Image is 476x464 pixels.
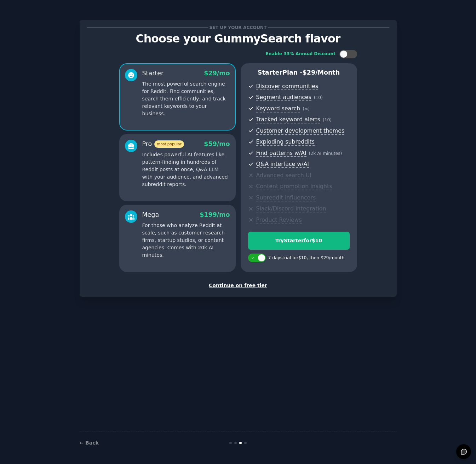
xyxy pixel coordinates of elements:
[204,70,230,77] span: $ 29 /mo
[142,151,230,188] p: Includes powerful AI features like pattern-finding in hundreds of Reddit posts at once, Q&A LLM w...
[80,440,99,446] a: ← Back
[256,216,302,224] span: Product Reviews
[154,140,184,148] span: most popular
[204,140,230,147] span: $ 59 /mo
[142,69,164,78] div: Starter
[256,127,345,135] span: Customer development themes
[142,222,230,259] p: For those who analyze Reddit at scale, such as customer research firms, startup studios, or conte...
[266,51,336,57] div: Enable 33% Annual Discount
[268,255,345,261] div: 7 days trial for $10 , then $ 29 /month
[256,150,306,157] span: Find patterns w/AI
[256,194,316,202] span: Subreddit influencers
[200,211,230,218] span: $ 199 /mo
[208,24,268,31] span: Set up your account
[248,237,349,244] div: Try Starter for $10
[87,282,389,289] div: Continue on free tier
[256,172,311,179] span: Advanced search UI
[303,69,340,76] span: $ 29 /month
[314,95,323,100] span: ( 10 )
[256,205,326,213] span: Slack/Discord integration
[256,105,300,112] span: Keyword search
[309,151,342,156] span: ( 2k AI minutes )
[256,161,309,168] span: Q&A interface w/AI
[142,140,184,149] div: Pro
[303,106,310,111] span: ( ∞ )
[248,232,350,250] button: TryStarterfor$10
[323,117,332,122] span: ( 10 )
[256,94,311,101] span: Segment audiences
[142,210,159,219] div: Mega
[256,183,332,190] span: Content promotion insights
[142,80,230,117] p: The most powerful search engine for Reddit. Find communities, search them efficiently, and track ...
[256,83,318,90] span: Discover communities
[87,33,389,45] p: Choose your GummySearch flavor
[256,138,315,146] span: Exploding subreddits
[256,116,320,123] span: Tracked keyword alerts
[248,68,350,77] p: Starter Plan -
